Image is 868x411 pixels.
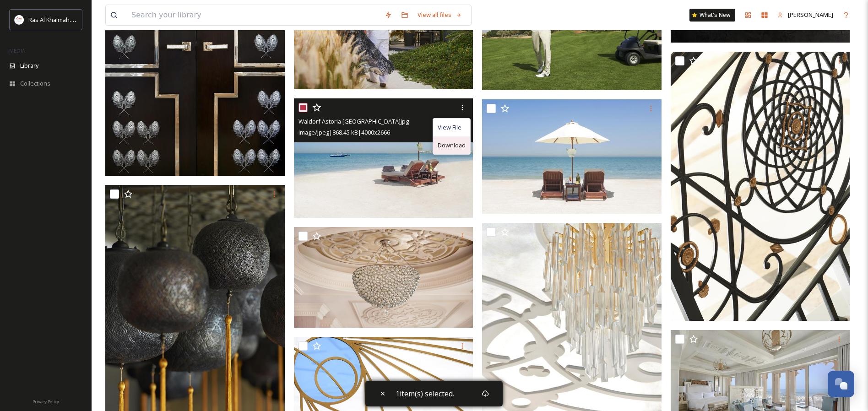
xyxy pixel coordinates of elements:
span: Ras Al Khaimah Tourism Development Authority [28,15,158,24]
span: Privacy Policy [33,399,59,405]
img: Waldorf Astoria Ras Al Khaimah beach.jpg [294,98,473,218]
img: Waldorf Astoria Ras Al Khaimah beach.jpg [482,99,662,214]
img: Waldorf Astoria Ras Al Khaimah .jpg [671,52,850,321]
span: Collections [20,79,50,88]
span: Waldorf Astoria [GEOGRAPHIC_DATA]jpg [298,117,409,125]
img: Logo_RAKTDA_RGB-01.png [15,15,24,24]
span: View File [438,123,461,132]
a: Privacy Policy [33,395,59,406]
button: Open Chat [828,371,854,397]
span: [PERSON_NAME] [788,11,833,19]
span: MEDIA [9,47,25,54]
input: Search your library [127,5,380,25]
a: [PERSON_NAME] [773,6,838,24]
span: 1 item(s) selected. [396,389,454,399]
span: Library [20,61,38,70]
a: What's New [689,9,735,22]
a: View all files [413,6,467,24]
span: image/jpeg | 868.45 kB | 4000 x 2666 [298,128,390,136]
span: Download [438,141,466,150]
img: Waldorf Astoria Ras Al Khaimah .jpg [294,227,473,328]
